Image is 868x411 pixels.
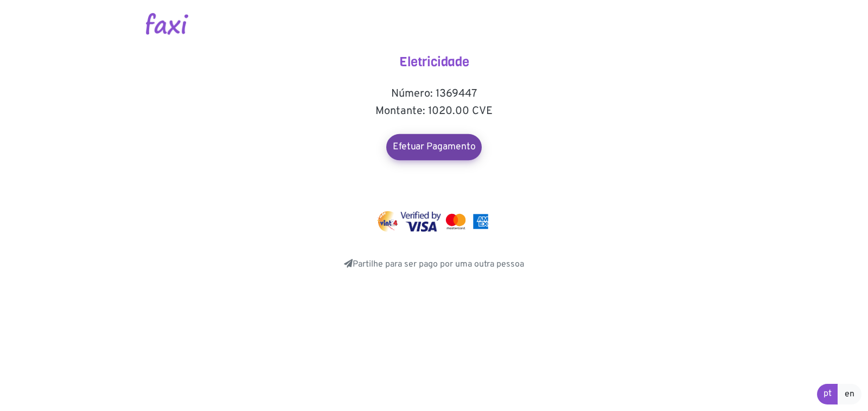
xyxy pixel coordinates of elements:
[377,211,399,232] img: vinti4
[325,105,542,118] h5: Montante: 1020.00 CVE
[470,211,491,232] img: mastercard
[400,211,441,232] img: visa
[325,87,542,100] h5: Número: 1369447
[443,211,468,232] img: mastercard
[838,384,861,404] a: en
[344,259,524,270] a: Partilhe para ser pago por uma outra pessoa
[325,54,542,70] h4: Eletricidade
[386,134,482,160] a: Efetuar Pagamento
[817,384,838,404] a: pt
